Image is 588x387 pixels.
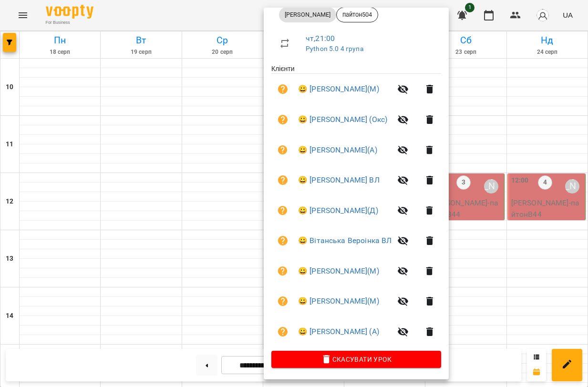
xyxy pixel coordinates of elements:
[298,114,387,125] a: 😀 [PERSON_NAME] (Окс)
[298,235,392,246] a: 😀 Вітанська Вероінка ВЛ
[271,351,441,368] button: Скасувати Урок
[271,229,294,252] button: Візит ще не сплачено. Додати оплату?
[298,265,379,277] a: 😀 [PERSON_NAME](М)
[271,78,294,101] button: Візит ще не сплачено. Додати оплату?
[298,205,378,216] a: 😀 [PERSON_NAME](Д)
[306,34,335,43] a: чт , 21:00
[271,108,294,131] button: Візит ще не сплачено. Додати оплату?
[271,260,294,283] button: Візит ще не сплачено. Додати оплату?
[298,174,380,186] a: 😀 [PERSON_NAME] ВЛ
[271,290,294,313] button: Візит ще не сплачено. Додати оплату?
[279,10,336,19] span: [PERSON_NAME]
[298,83,379,95] a: 😀 [PERSON_NAME](М)
[298,144,377,156] a: 😀 [PERSON_NAME](А)
[271,169,294,192] button: Візит ще не сплачено. Додати оплату?
[306,45,363,52] a: Python 5.0 4 група
[337,10,378,19] span: пайтон504
[271,320,294,343] button: Візит ще не сплачено. Додати оплату?
[336,7,378,22] div: пайтон504
[298,326,379,337] a: 😀 [PERSON_NAME] (А)
[298,295,379,307] a: 😀 [PERSON_NAME](М)
[279,354,433,365] span: Скасувати Урок
[271,64,441,350] ul: Клієнти
[271,139,294,162] button: Візит ще не сплачено. Додати оплату?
